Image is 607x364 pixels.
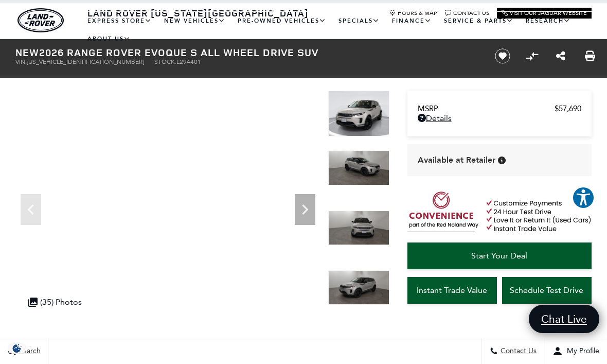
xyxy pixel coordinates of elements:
a: Pre-Owned Vehicles [231,12,332,30]
a: New Vehicles [158,12,231,30]
div: Vehicle is in stock and ready for immediate delivery. Due to demand, availability is subject to c... [498,157,506,164]
a: Research [520,12,577,30]
a: Schedule Test Drive [502,277,592,304]
img: Opt-Out Icon [5,343,29,354]
button: Save vehicle [491,48,514,64]
a: Start Your Deal [407,242,592,269]
a: Chat Live [529,305,599,333]
button: Open user profile menu [545,338,607,364]
a: Visit Our Jaguar Website [502,10,587,16]
img: New 2026 Seoul Pearl Silver LAND ROVER S image 2 [328,150,389,185]
a: Details [418,113,581,123]
aside: Accessibility Help Desk [572,186,595,211]
div: Next [295,194,315,225]
span: Contact Us [498,347,537,356]
section: Click to Open Cookie Consent Modal [5,343,29,354]
a: Finance [386,12,438,30]
a: Contact Us [445,10,489,16]
span: L294401 [176,58,201,65]
h1: 2026 Range Rover Evoque S All Wheel Drive SUV [15,47,478,58]
span: My Profile [563,347,599,356]
img: New 2026 Seoul Pearl Silver LAND ROVER S image 4 [328,270,389,305]
div: (35) Photos [23,292,87,312]
span: Available at Retailer [418,154,495,166]
a: Share this New 2026 Range Rover Evoque S All Wheel Drive SUV [556,50,565,62]
a: Hours & Map [389,10,437,16]
a: About Us [81,30,137,48]
a: Print this New 2026 Range Rover Evoque S All Wheel Drive SUV [585,50,595,62]
span: Chat Live [536,312,592,326]
span: MSRP [418,104,555,113]
img: Land Rover [17,8,64,32]
a: EXPRESS STORE [81,12,158,30]
img: New 2026 Seoul Pearl Silver LAND ROVER S image 1 [328,91,389,136]
span: Instant Trade Value [417,285,487,295]
a: Land Rover [US_STATE][GEOGRAPHIC_DATA] [81,7,315,19]
img: New 2026 Seoul Pearl Silver LAND ROVER S image 3 [328,211,389,246]
span: VIN: [15,58,27,65]
span: [US_VEHICLE_IDENTIFICATION_NUMBER] [27,58,144,65]
span: Schedule Test Drive [510,285,583,295]
span: Start Your Deal [471,251,527,261]
a: Service & Parts [438,12,520,30]
span: $57,690 [555,104,581,113]
button: Explore your accessibility options [572,186,595,209]
a: land-rover [17,8,64,32]
iframe: Interactive Walkaround/Photo gallery of the vehicle/product [15,91,320,320]
nav: Main Navigation [81,12,592,48]
a: Instant Trade Value [407,277,497,304]
strong: New [15,45,39,59]
a: Specials [332,12,386,30]
span: Land Rover [US_STATE][GEOGRAPHIC_DATA] [87,7,309,19]
button: Compare Vehicle [524,48,540,64]
a: MSRP $57,690 [418,104,581,113]
span: Stock: [154,58,176,65]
